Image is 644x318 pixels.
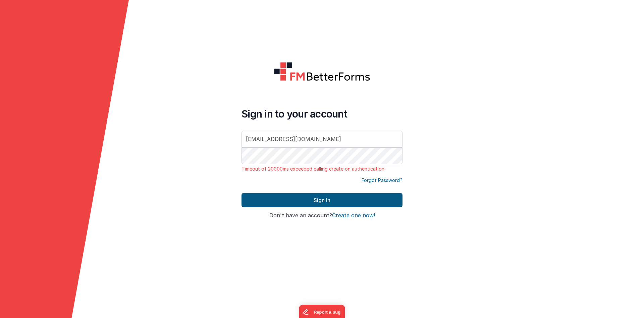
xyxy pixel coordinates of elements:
[362,177,402,184] a: Forgot Password?
[241,213,402,219] h4: Don't have an account?
[332,213,375,219] button: Create one now!
[241,166,402,172] p: Timeout of 20000ms exceeded calling create on authentication
[241,131,402,147] input: Email Address
[241,108,402,120] h4: Sign in to your account
[241,193,402,207] button: Sign In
